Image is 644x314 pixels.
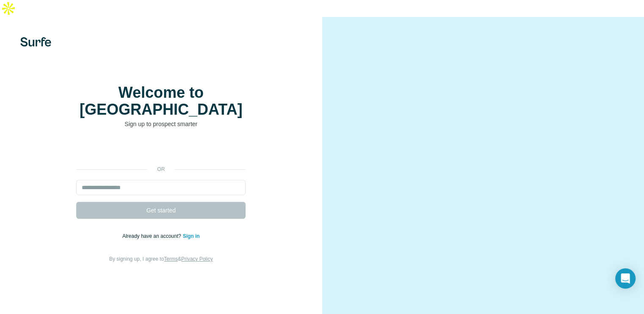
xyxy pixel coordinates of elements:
span: Already have an account? [122,233,183,239]
p: or [147,165,174,173]
a: Privacy Policy [181,256,213,262]
p: Sign up to prospect smarter [76,120,246,128]
a: Terms [164,256,178,262]
iframe: Sign in with Google Button [72,141,250,160]
div: Open Intercom Messenger [615,268,636,289]
span: By signing up, I agree to & [109,256,213,262]
a: Sign in [183,233,200,239]
h1: Welcome to [GEOGRAPHIC_DATA] [76,84,246,118]
img: Surfe's logo [20,37,51,47]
